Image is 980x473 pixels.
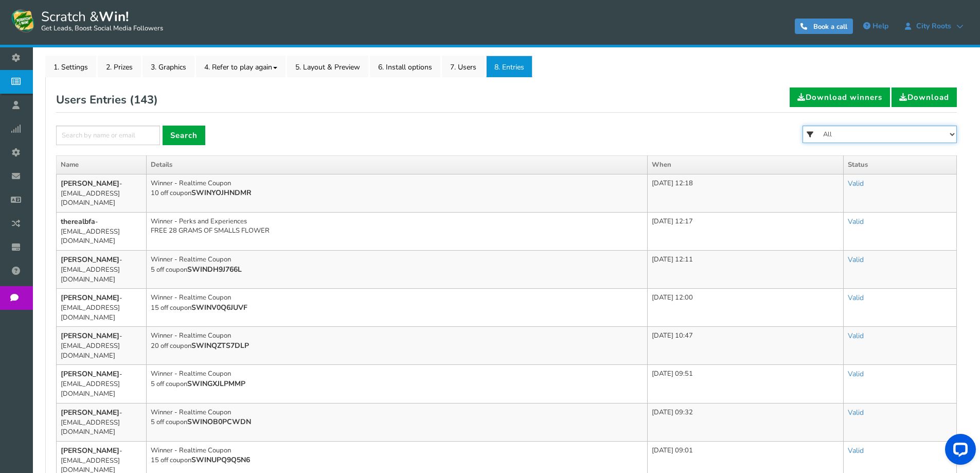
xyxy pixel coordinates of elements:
[790,87,890,107] a: Download winners
[163,126,205,145] a: Search
[848,293,864,303] a: Valid
[147,174,648,212] td: Winner - Realtime Coupon 10 off coupon
[61,179,119,188] b: [PERSON_NAME]
[45,56,96,77] a: 1. Settings
[911,22,956,30] span: City Roots
[187,265,242,274] b: SWINDH9J766L
[56,126,160,145] input: Search by name or email
[57,212,147,250] td: - [EMAIL_ADDRESS][DOMAIN_NAME]
[191,303,247,312] b: SWINV0Q6JUVF
[147,156,648,174] th: Details
[56,87,158,112] h2: Users Entries ( )
[848,255,864,265] a: Valid
[795,19,853,34] a: Book a call
[648,365,844,403] td: [DATE] 09:51
[98,56,141,77] a: 2. Prizes
[57,327,147,365] td: - [EMAIL_ADDRESS][DOMAIN_NAME]
[147,327,648,365] td: Winner - Realtime Coupon 20 off coupon
[134,92,154,108] span: 143
[147,251,648,289] td: Winner - Realtime Coupon 5 off coupon
[844,156,957,174] th: Status
[61,446,119,456] b: [PERSON_NAME]
[61,293,119,303] b: [PERSON_NAME]
[648,327,844,365] td: [DATE] 10:47
[10,8,163,33] a: Scratch &Win! Get Leads, Boost Social Media Followers
[57,251,147,289] td: - [EMAIL_ADDRESS][DOMAIN_NAME]
[10,8,36,33] img: Scratch and Win
[187,379,245,389] b: SWINGXJLPMMP
[287,56,368,77] a: 5. Layout & Preview
[187,417,251,427] b: SWINOB0PCWDN
[648,403,844,441] td: [DATE] 09:32
[57,174,147,212] td: - [EMAIL_ADDRESS][DOMAIN_NAME]
[57,156,147,174] th: Name
[61,331,119,341] b: [PERSON_NAME]
[648,289,844,327] td: [DATE] 12:00
[648,174,844,212] td: [DATE] 12:18
[848,369,864,379] a: Valid
[147,289,648,327] td: Winner - Realtime Coupon 15 off coupon
[937,430,980,473] iframe: LiveChat chat widget
[648,251,844,289] td: [DATE] 12:11
[848,408,864,417] a: Valid
[99,8,129,26] strong: Win!
[191,455,250,465] b: SWINUPQ9Q5N6
[147,212,648,250] td: Winner - Perks and Experiences FREE 28 GRAMS OF SMALLS FLOWER
[61,255,119,265] b: [PERSON_NAME]
[61,408,119,417] b: [PERSON_NAME]
[61,369,119,379] b: [PERSON_NAME]
[57,289,147,327] td: - [EMAIL_ADDRESS][DOMAIN_NAME]
[813,22,847,31] span: Book a call
[191,188,252,198] b: SWINYOJHNDMR
[370,56,440,77] a: 6. Install options
[848,217,864,226] a: Valid
[61,217,95,226] b: therealbfa
[848,179,864,188] a: Valid
[36,8,163,33] span: Scratch &
[486,56,532,77] a: 8. Entries
[41,25,163,33] small: Get Leads, Boost Social Media Followers
[196,56,286,77] a: 4. Refer to play again
[147,365,648,403] td: Winner - Realtime Coupon 5 off coupon
[147,403,648,441] td: Winner - Realtime Coupon 5 off coupon
[648,212,844,250] td: [DATE] 12:17
[142,56,194,77] a: 3. Graphics
[648,156,844,174] th: When
[858,18,894,34] a: Help
[848,446,864,456] a: Valid
[848,331,864,341] a: Valid
[872,21,888,31] span: Help
[57,403,147,441] td: - [EMAIL_ADDRESS][DOMAIN_NAME]
[57,365,147,403] td: - [EMAIL_ADDRESS][DOMAIN_NAME]
[892,87,957,107] a: Download
[191,341,249,351] b: SWINQZTS7DLP
[442,56,485,77] a: 7. Users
